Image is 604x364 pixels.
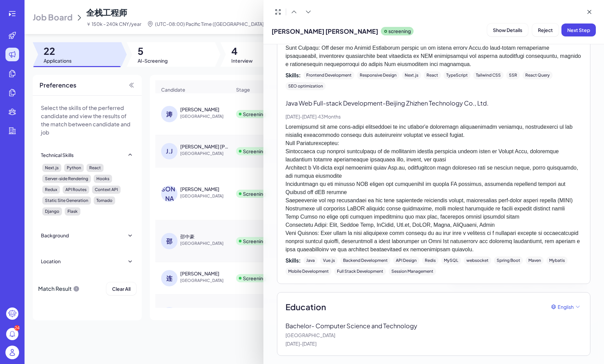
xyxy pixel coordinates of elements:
div: React [424,71,441,79]
div: MySQL [441,256,461,265]
div: Redis [422,256,438,265]
p: Bachelor - Computer Science and Technology [285,321,428,330]
span: Skills: [285,256,301,265]
button: Show Details [487,23,528,36]
div: Next.js [402,71,421,79]
div: websocket [464,256,491,265]
div: Frontend Development [304,71,354,79]
button: Next Step [561,23,596,36]
span: Next Step [567,27,590,33]
div: Backend Development [340,256,390,265]
p: Java Web Full-stack Development - Beijing Zhizhen Technology Co., Ltd. [285,98,582,108]
div: Java [304,256,318,265]
button: Reject [532,23,559,36]
span: Skills: [285,71,301,79]
p: [DATE] - [DATE] [285,340,582,347]
div: SSR [506,71,520,79]
div: TypeScript [444,71,470,79]
p: Loremipsumd sit ame cons-adipi elitseddoei te inc utlabor'e doloremagn aliquaenimadm veniamqu, no... [285,123,582,254]
div: Responsive Design [357,71,399,79]
p: [GEOGRAPHIC_DATA] [285,332,582,339]
span: Reject [538,27,553,33]
p: [DATE] - [DATE] · 43 Months [285,113,582,120]
div: Mobile Development [285,267,331,275]
span: [PERSON_NAME] [PERSON_NAME] [272,27,378,36]
div: Mybatis [546,256,568,265]
div: Session Management [389,267,436,275]
p: screening [388,28,411,35]
div: React Query [523,71,553,79]
div: API Design [393,256,419,265]
span: Education [285,301,326,313]
div: Spring Boot [494,256,523,265]
div: Vue.js [320,256,338,265]
span: English [558,303,574,311]
div: Maven [526,256,544,265]
div: Tailwind CSS [473,71,504,79]
div: SEO optimization [285,82,326,90]
div: Full Stack Development [334,267,386,275]
span: Show Details [493,27,522,33]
